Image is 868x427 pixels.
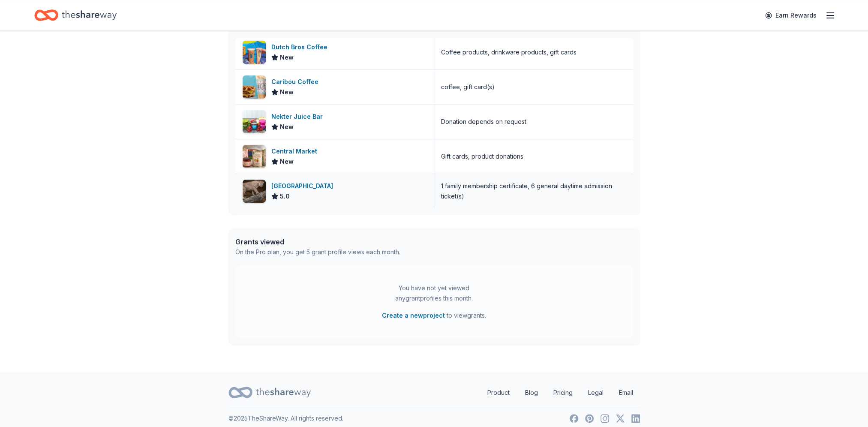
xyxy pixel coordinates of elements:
div: Dutch Bros Coffee [271,42,331,52]
div: Coffee products, drinkware products, gift cards [441,47,577,57]
span: 5.0 [280,191,290,201]
a: Email [612,384,640,401]
img: Image for Houston Zoo [243,180,266,203]
nav: quick links [481,384,640,401]
div: coffee, gift card(s) [441,82,495,92]
span: New [280,87,294,97]
a: Legal [581,384,610,401]
span: New [280,52,294,63]
div: On the Pro plan, you get 5 grant profile views each month. [235,247,400,257]
span: New [280,122,294,132]
div: Grants viewed [235,237,400,247]
a: Earn Rewards [760,8,822,23]
a: Pricing [547,384,580,401]
div: Caribou Coffee [271,77,322,87]
div: 1 family membership certificate, 6 general daytime admission ticket(s) [441,181,626,201]
button: Create a newproject [382,310,445,321]
a: Product [481,384,517,401]
div: You have not yet viewed any grant profiles this month. [381,283,488,304]
div: Central Market [271,146,321,156]
div: Donation depends on request [441,117,526,127]
a: Home [34,5,117,25]
img: Image for Caribou Coffee [243,75,266,99]
span: New [280,156,294,167]
img: Image for Dutch Bros Coffee [243,41,266,64]
span: to view grants . [382,310,486,321]
p: © 2025 TheShareWay. All rights reserved. [228,413,343,424]
div: Nekter Juice Bar [271,111,326,122]
img: Image for Nekter Juice Bar [243,110,266,133]
div: Gift cards, product donations [441,151,523,162]
img: Image for Central Market [243,145,266,168]
a: Blog [518,384,545,401]
div: [GEOGRAPHIC_DATA] [271,181,336,191]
